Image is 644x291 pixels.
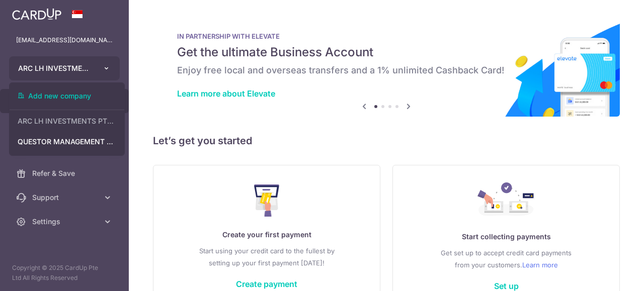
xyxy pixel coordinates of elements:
[9,82,125,156] ul: ARC LH INVESTMENTS PTE. LTD.
[522,259,558,271] a: Learn more
[10,87,124,105] a: Add new company
[16,35,113,45] p: [EMAIL_ADDRESS][DOMAIN_NAME]
[12,8,61,20] img: CardUp
[153,16,620,117] img: Renovation banner
[477,182,535,219] img: Collect Payment
[413,231,599,243] p: Start collecting payments
[177,44,596,60] h5: Get the ultimate Business Account
[254,184,280,217] img: Make Payment
[32,192,99,203] span: Support
[32,217,99,227] span: Settings
[174,245,360,269] p: Start using your credit card to the fullest by setting up your first payment [DATE]!
[494,281,519,291] a: Set up
[177,64,596,76] h6: Enjoy free local and overseas transfers and a 1% unlimited Cashback Card!
[32,168,99,178] span: Refer & Save
[153,133,620,149] h5: Let’s get you started
[236,279,297,289] a: Create payment
[413,247,599,271] p: Get set up to accept credit card payments from your customers.
[174,229,360,241] p: Create your first payment
[177,32,596,40] p: IN PARTNERSHIP WITH ELEVATE
[177,88,275,99] a: Learn more about Elevate
[9,56,120,80] button: ARC LH INVESTMENTS PTE. LTD.
[10,133,124,151] a: QUESTOR MANAGEMENT PTE LTD
[10,112,124,130] a: ARC LH INVESTMENTS PTE. LTD.
[18,63,93,73] span: ARC LH INVESTMENTS PTE. LTD.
